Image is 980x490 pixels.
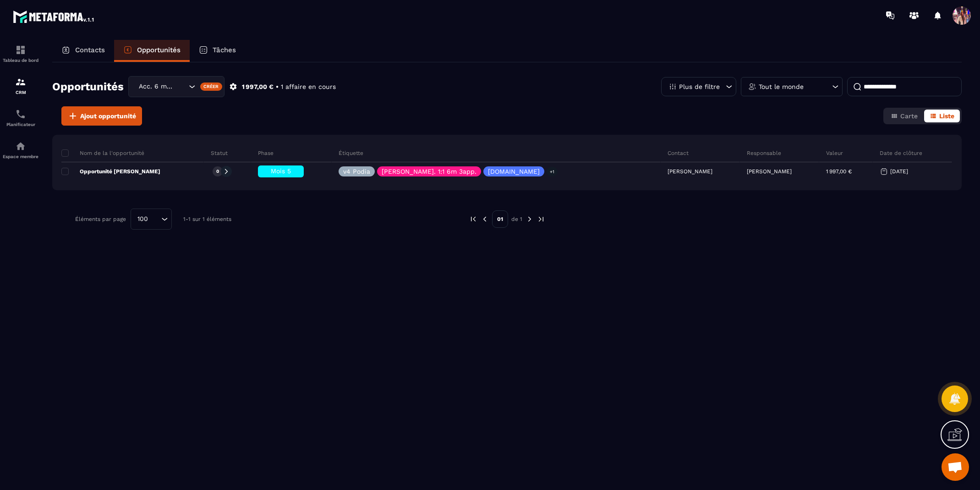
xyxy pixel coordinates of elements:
[52,40,114,62] a: Contacts
[469,215,477,223] img: prev
[2,70,39,102] a: formationformationCRM
[826,168,852,175] p: 1 997,00 €
[177,82,186,92] input: Search for option
[216,168,219,175] p: 0
[679,83,720,90] p: Plus de filtre
[61,168,160,175] p: Opportunité [PERSON_NAME]
[271,167,291,175] span: Mois 5
[258,149,274,157] p: Phase
[183,216,231,222] p: 1-1 sur 1 éléments
[137,82,177,92] span: Acc. 6 mois - 3 appels
[343,168,370,175] p: v4 Podia
[134,214,151,224] span: 100
[131,209,172,230] div: Search for option
[924,110,960,122] button: Liste
[276,83,279,91] p: •
[492,210,508,228] p: 01
[190,40,245,62] a: Tâches
[2,122,39,127] p: Planificateur
[281,83,336,91] p: 1 affaire en cours
[339,149,363,157] p: Étiquette
[382,168,476,175] p: [PERSON_NAME]. 1:1 6m 3app.
[137,46,181,54] p: Opportunités
[481,215,489,223] img: prev
[61,149,144,157] p: Nom de la l'opportunité
[75,216,126,222] p: Éléments par page
[939,112,954,120] span: Liste
[668,149,689,157] p: Contact
[15,109,26,120] img: scheduler
[200,83,223,91] div: Créer
[2,134,39,166] a: automationsautomationsEspace membre
[526,215,534,223] img: next
[61,106,142,126] button: Ajout opportunité
[13,8,95,25] img: logo
[547,167,558,176] p: +1
[488,168,540,175] p: [DOMAIN_NAME]
[128,76,224,97] div: Search for option
[213,46,236,54] p: Tâches
[80,111,136,121] span: Ajout opportunité
[2,90,39,95] p: CRM
[747,149,781,157] p: Responsable
[242,83,274,91] p: 1 997,00 €
[151,214,159,224] input: Search for option
[114,40,190,62] a: Opportunités
[2,154,39,159] p: Espace membre
[211,149,228,157] p: Statut
[890,168,908,175] p: [DATE]
[747,168,792,175] p: [PERSON_NAME]
[2,58,39,63] p: Tableau de bord
[826,149,843,157] p: Valeur
[2,102,39,134] a: schedulerschedulerPlanificateur
[15,77,26,88] img: formation
[75,46,105,54] p: Contacts
[759,83,804,90] p: Tout le monde
[511,215,522,223] p: de 1
[880,149,922,157] p: Date de clôture
[885,110,923,122] button: Carte
[52,77,124,96] h2: Opportunités
[537,215,545,223] img: next
[900,112,918,120] span: Carte
[15,141,26,152] img: automations
[942,453,969,481] a: Ouvrir le chat
[15,44,26,55] img: formation
[2,38,39,70] a: formationformationTableau de bord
